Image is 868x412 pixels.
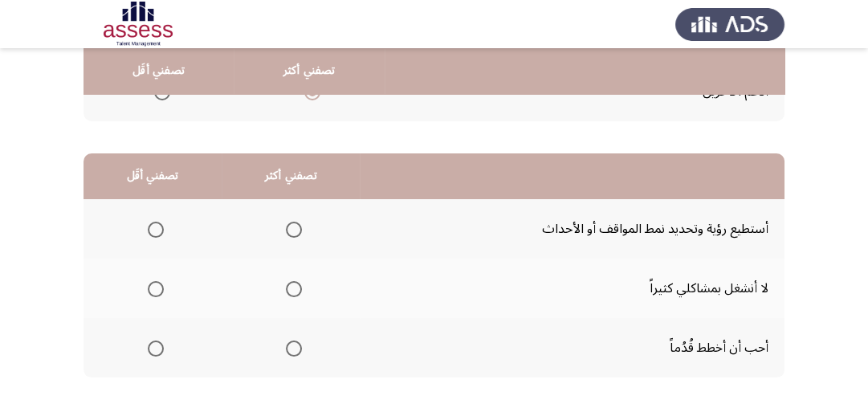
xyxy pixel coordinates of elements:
img: Assessment logo of Development Assessment R1 (EN/AR) [84,2,193,47]
img: Assess Talent Management logo [675,2,784,47]
mat-radio-group: Select an option [141,215,164,243]
mat-radio-group: Select an option [279,334,302,361]
mat-radio-group: Select an option [141,275,164,302]
td: أحب أن أخطط قُدُماً [360,318,784,377]
th: تصفني أكثر [222,153,360,199]
mat-radio-group: Select an option [279,275,302,302]
mat-radio-group: Select an option [279,215,302,243]
td: لا أنشغل بمشاكلي كثيراً [360,259,784,318]
th: تصفني أكثر [234,48,385,94]
td: أستطيع رؤية وتحديد نمط المواقف أو الأحداث [360,199,784,259]
mat-radio-group: Select an option [141,334,164,361]
th: تصفني أقَل [84,153,222,199]
th: تصفني أقَل [84,48,234,94]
